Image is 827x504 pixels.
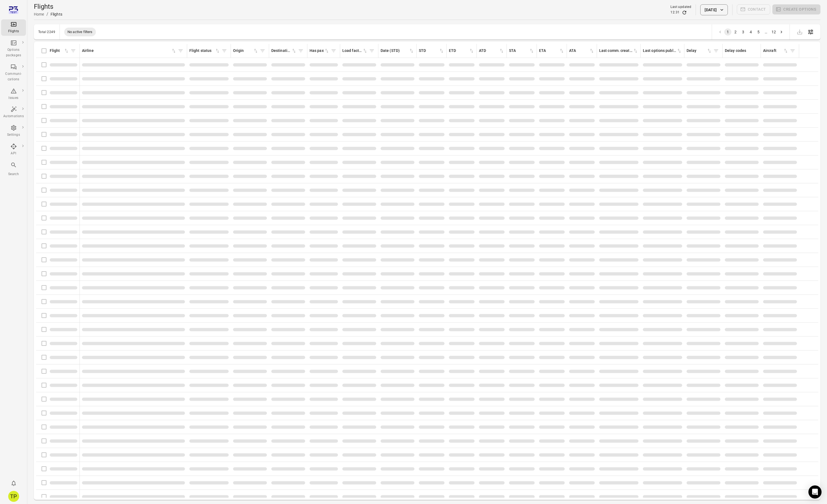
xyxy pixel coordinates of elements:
[1,86,26,102] a: Issues
[8,478,19,489] button: Notifications
[772,4,820,15] span: Please make a selection to create an option package
[189,48,220,54] div: Sort by flight status in ascending order
[34,11,62,17] nav: Breadcrumbs
[220,47,228,55] span: Filter by flight status
[569,48,595,54] div: Sort by ATA in ascending order
[700,4,728,15] button: [DATE]
[716,28,785,36] nav: pagination navigation
[449,48,474,54] div: Sort by ETD in ascending order
[297,47,305,55] span: Filter by destination
[1,62,26,84] a: Communi-cations
[1,160,26,178] button: Search
[763,29,770,35] div: …
[763,48,788,54] div: Sort by aircraft in ascending order
[808,485,822,499] div: Open Intercom Messenger
[271,48,297,54] div: Sort by destination in ascending order
[539,48,564,54] div: Sort by ETA in ascending order
[51,11,62,17] div: Flights
[258,47,267,55] span: Filter by origin
[788,47,797,55] span: Filter by aircraft
[329,47,338,55] span: Filter by has pax
[64,29,96,35] span: No active filters
[1,123,26,139] a: Settings
[38,30,55,34] div: Total 2249
[770,28,777,36] button: Go to page 12
[687,48,712,54] div: Sort by delay in ascending order
[3,71,24,82] div: Communi-cations
[755,28,762,36] button: Go to page 5
[740,28,747,36] button: Go to page 3
[3,95,24,101] div: Issues
[3,172,24,177] div: Search
[670,4,691,10] div: Last updated
[1,104,26,121] a: Automations
[670,10,679,15] div: 12:31
[1,19,26,36] a: Flights
[233,48,258,54] div: Sort by origin in ascending order
[509,48,534,54] div: Sort by STA in ascending order
[69,47,77,55] span: Filter by flight
[3,29,24,34] div: Flights
[725,48,758,54] div: Delay codes
[805,26,816,37] button: Open table configuration
[794,29,805,34] span: Please make a selection to export
[737,4,770,15] span: Please make a selection to create communications
[381,48,414,54] div: Sort by date (STD) in ascending order
[34,12,44,16] a: Home
[724,28,731,36] button: page 1
[176,47,185,55] span: Filter by airline
[3,151,24,156] div: API
[310,48,329,54] div: Sort by has pax in ascending order
[643,48,682,54] div: Sort by last options package published in ascending order
[34,2,62,11] h1: Flights
[712,47,720,55] span: Filter by delay
[342,48,368,54] div: Sort by load factor in ascending order
[3,114,24,119] div: Automations
[82,48,176,54] div: Sort by airline in ascending order
[6,489,21,504] button: Tómas Páll Máté
[1,142,26,158] a: API
[50,48,69,54] div: Sort by flight in ascending order
[3,47,24,58] div: Options packages
[599,48,638,54] div: Sort by last communication created in ascending order
[732,28,739,36] button: Go to page 2
[747,28,754,36] button: Go to page 4
[3,132,24,138] div: Settings
[368,47,376,55] span: Filter by load factor
[778,28,785,36] button: Go to next page
[682,10,687,15] button: Refresh data
[46,11,48,17] li: /
[1,38,26,60] a: Options packages
[8,491,19,502] div: TP
[479,48,504,54] div: Sort by ATD in ascending order
[419,48,444,54] div: Sort by STD in ascending order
